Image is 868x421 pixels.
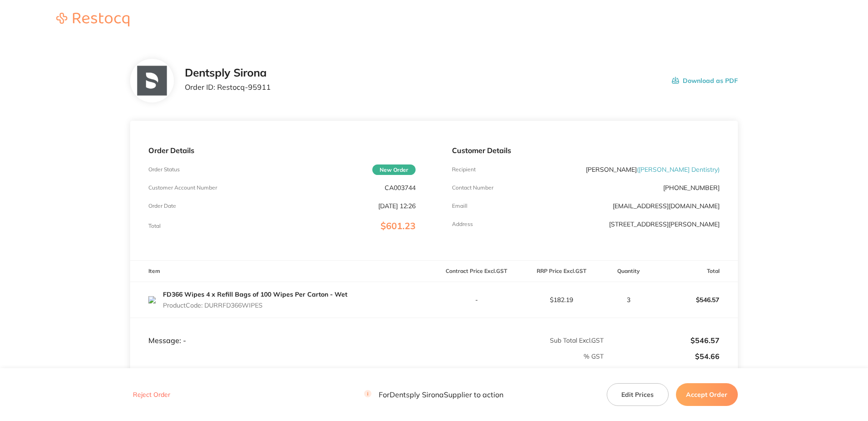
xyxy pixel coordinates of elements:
[607,383,669,406] button: Edit Prices
[148,203,176,209] p: Order Date
[378,202,416,210] p: [DATE] 12:26
[434,296,518,303] p: -
[604,336,720,344] p: $546.57
[637,165,720,174] span: ( [PERSON_NAME] Dentistry )
[148,296,156,303] img: MzhlaXI3OA
[148,166,180,173] p: Order Status
[185,83,271,91] p: Order ID: Restocq- 95911
[47,13,138,28] a: Restocq logo
[609,221,720,228] p: [STREET_ADDRESS][PERSON_NAME]
[672,67,738,95] button: Download as PDF
[604,296,652,303] p: 3
[130,318,434,345] td: Message: -
[372,164,416,175] span: New Order
[47,13,138,26] img: Restocq logo
[676,383,738,406] button: Accept Order
[604,352,720,360] p: $54.66
[130,391,173,399] button: Reject Order
[434,337,604,344] p: Sub Total Excl. GST
[148,185,217,191] p: Customer Account Number
[452,185,493,191] p: Contact Number
[452,146,719,154] p: Customer Details
[434,261,519,282] th: Contract Price Excl. GST
[131,353,604,360] p: % GST
[381,220,416,231] span: $601.23
[613,202,720,210] a: [EMAIL_ADDRESS][DOMAIN_NAME]
[519,261,604,282] th: RRP Price Excl. GST
[452,203,467,209] p: Emaill
[163,290,347,298] a: FD366 Wipes 4 x Refill Bags of 100 Wipes Per Carton - Wet
[663,184,720,191] p: [PHONE_NUMBER]
[385,184,416,191] p: CA003744
[604,261,653,282] th: Quantity
[586,166,720,173] p: [PERSON_NAME]
[185,67,271,79] h2: Dentsply Sirona
[452,221,473,227] p: Address
[364,390,503,399] p: For Dentsply Sirona Supplier to action
[519,296,604,303] p: $182.19
[137,66,167,96] img: NTllNzd2NQ
[130,261,434,282] th: Item
[452,166,476,173] p: Recipient
[148,223,161,229] p: Total
[163,302,347,309] p: Product Code: DURRFD366WIPES
[653,289,737,311] p: $546.57
[653,261,738,282] th: Total
[148,146,416,154] p: Order Details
